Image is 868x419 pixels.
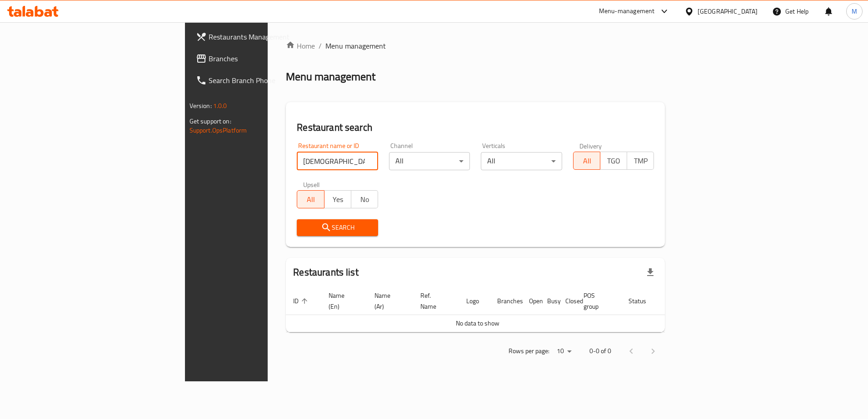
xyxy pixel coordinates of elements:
[293,296,310,306] span: ID
[286,40,665,51] nav: breadcrumb
[553,345,575,358] div: Rows per page:
[213,100,227,112] span: 1.0.0
[190,115,231,127] span: Get support on:
[297,219,378,236] button: Search
[540,287,558,315] th: Busy
[209,31,323,42] span: Restaurants Management
[604,154,624,168] span: TGO
[189,26,330,48] a: Restaurants Management
[599,6,655,17] div: Menu-management
[577,154,597,168] span: All
[189,69,330,91] a: Search Branch Phone
[328,193,348,206] span: Yes
[459,287,490,315] th: Logo
[698,6,758,16] div: [GEOGRAPHIC_DATA]
[303,181,320,187] label: Upsell
[579,143,602,149] label: Delivery
[189,48,330,69] a: Branches
[297,190,324,208] button: All
[573,152,600,170] button: All
[304,222,371,233] span: Search
[351,190,378,208] button: No
[629,296,658,306] span: Status
[297,121,654,134] h2: Restaurant search
[325,40,386,51] span: Menu management
[286,69,375,84] h2: Menu management
[355,193,374,206] span: No
[420,290,448,312] span: Ref. Name
[293,266,358,279] h2: Restaurants list
[190,124,247,136] a: Support.OpsPlatform
[600,152,627,170] button: TGO
[509,345,549,357] p: Rows per page:
[558,287,576,315] th: Closed
[209,75,323,86] span: Search Branch Phone
[639,261,661,283] div: Export file
[584,290,610,312] span: POS group
[627,152,654,170] button: TMP
[852,6,857,16] span: M
[456,317,499,329] span: No data to show
[301,193,320,206] span: All
[374,290,402,312] span: Name (Ar)
[522,287,540,315] th: Open
[589,345,611,357] p: 0-0 of 0
[481,152,562,170] div: All
[190,100,212,112] span: Version:
[389,152,470,170] div: All
[329,290,356,312] span: Name (En)
[297,152,378,170] input: Search for restaurant name or ID..
[209,53,323,64] span: Branches
[286,287,700,332] table: enhanced table
[631,154,650,168] span: TMP
[324,190,351,208] button: Yes
[490,287,522,315] th: Branches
